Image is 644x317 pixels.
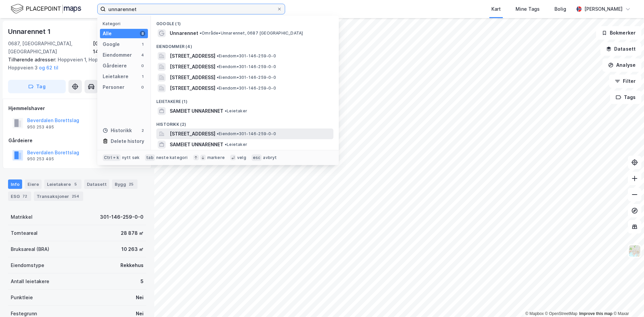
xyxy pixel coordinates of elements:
[170,29,198,37] span: Unnarennet
[170,107,223,115] span: SAMEIET UNNARENNET
[34,192,83,201] div: Transaksjoner
[170,52,215,60] span: [STREET_ADDRESS]
[200,31,202,36] span: •
[151,116,339,128] div: Historikk (2)
[170,130,215,138] span: [STREET_ADDRESS]
[27,124,54,130] div: 950 253 495
[170,73,215,82] span: [STREET_ADDRESS]
[11,277,49,285] div: Antall leietakere
[21,193,29,200] div: 72
[237,155,246,160] div: velg
[252,154,262,161] div: esc
[579,311,612,316] a: Improve this map
[103,83,124,91] div: Personer
[156,155,188,160] div: neste kategori
[120,261,144,269] div: Rekkehus
[103,51,132,59] div: Eiendommer
[140,42,145,47] div: 1
[103,30,112,38] div: Alle
[263,155,277,160] div: avbryt
[100,213,144,221] div: 301-146-259-0-0
[217,86,219,91] span: •
[151,39,339,51] div: Eiendommer (4)
[217,75,219,80] span: •
[610,285,644,317] div: Kontrollprogram for chat
[140,52,145,58] div: 4
[217,64,219,69] span: •
[217,131,219,136] span: •
[145,154,155,161] div: tab
[491,5,501,13] div: Kart
[103,154,121,161] div: Ctrl + k
[140,63,145,68] div: 0
[516,5,540,13] div: Mine Tags
[106,4,277,14] input: Søk på adresse, matrikkel, gårdeiere, leietakere eller personer
[584,5,623,13] div: [PERSON_NAME]
[72,181,79,188] div: 5
[11,229,38,237] div: Tomteareal
[217,86,276,91] span: Eiendom • 301-146-259-0-0
[121,245,144,253] div: 10 263 ㎡
[151,94,339,106] div: Leietakere (1)
[140,128,145,133] div: 2
[8,40,93,56] div: 0687, [GEOGRAPHIC_DATA], [GEOGRAPHIC_DATA]
[111,137,144,145] div: Delete history
[545,311,578,316] a: OpenStreetMap
[93,40,146,56] div: [GEOGRAPHIC_DATA], 146/259
[27,156,54,162] div: 950 253 495
[8,80,66,93] button: Tag
[8,192,31,201] div: ESG
[127,181,135,188] div: 25
[225,108,247,114] span: Leietaker
[112,179,138,189] div: Bygg
[103,72,128,81] div: Leietakere
[596,26,641,40] button: Bokmerker
[170,84,215,92] span: [STREET_ADDRESS]
[225,108,227,113] span: •
[103,21,148,26] div: Kategori
[8,104,146,112] div: Hjemmelshaver
[140,85,145,90] div: 0
[200,31,303,36] span: Område • Unnarennet, 0687 [GEOGRAPHIC_DATA]
[217,131,276,137] span: Eiendom • 301-146-259-0-0
[217,75,276,80] span: Eiendom • 301-146-259-0-0
[121,229,144,237] div: 28 878 ㎡
[628,245,641,257] img: Z
[103,40,120,48] div: Google
[11,213,33,221] div: Matrikkel
[525,311,544,316] a: Mapbox
[207,155,225,160] div: markere
[602,58,641,72] button: Analyse
[84,179,109,189] div: Datasett
[170,141,223,149] span: SAMEIET UNNARENNET
[122,155,140,160] div: nytt søk
[600,42,641,56] button: Datasett
[11,3,81,15] img: logo.f888ab2527a4732fd821a326f86c7f29.svg
[217,53,219,58] span: •
[609,74,641,88] button: Filter
[11,294,33,302] div: Punktleie
[44,179,82,189] div: Leietakere
[140,74,145,79] div: 1
[151,16,339,28] div: Google (1)
[554,5,566,13] div: Bolig
[8,179,22,189] div: Info
[11,245,49,253] div: Bruksareal (BRA)
[170,63,215,71] span: [STREET_ADDRESS]
[610,91,641,104] button: Tags
[8,26,52,37] div: Unnarennet 1
[225,142,247,147] span: Leietaker
[8,57,58,62] span: Tilhørende adresser:
[610,285,644,317] iframe: Chat Widget
[8,137,146,145] div: Gårdeiere
[141,277,144,285] div: 5
[25,179,42,189] div: Eiere
[217,64,276,69] span: Eiendom • 301-146-259-0-0
[217,53,276,59] span: Eiendom • 301-146-259-0-0
[70,193,80,200] div: 254
[103,62,127,70] div: Gårdeiere
[103,126,132,135] div: Historikk
[11,261,44,269] div: Eiendomstype
[8,56,141,72] div: Hoppveien 1, Hoppveien 2, Hoppveien 3
[140,31,145,36] div: 8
